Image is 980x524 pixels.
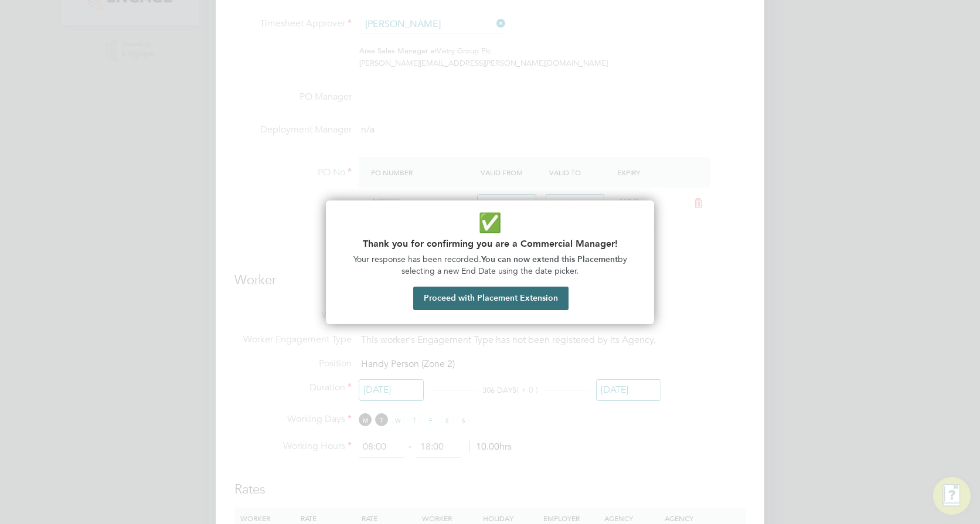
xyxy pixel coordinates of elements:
[340,210,640,236] p: ✅
[413,287,569,310] button: Proceed with Placement Extension
[326,200,654,324] div: Commercial Manager Confirmation
[340,238,640,249] h2: Thank you for confirming you are a Commercial Manager!
[353,254,481,264] span: Your response has been recorded.
[481,254,618,264] strong: You can now extend this Placement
